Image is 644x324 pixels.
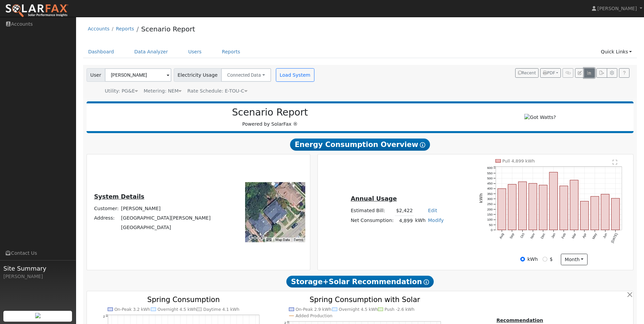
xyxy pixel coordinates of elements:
text: Pull 4,899 kWh [502,158,535,164]
i: Show Help [424,279,429,285]
button: Connected Data [221,68,271,82]
a: Accounts [88,26,110,31]
td: Estimated Bill: [350,206,395,216]
text:  [613,159,618,165]
text: Spring Consumption [147,295,220,304]
button: Map Data [276,238,290,242]
text: Added Production [295,314,332,318]
div: [PERSON_NAME] [3,273,72,280]
td: 4,899 [395,216,414,225]
rect: onclick="" [498,189,506,230]
text: Spring Consumption with Solar [310,295,420,304]
rect: onclick="" [549,172,557,230]
text: Aug [499,232,504,239]
text: Mar [571,232,577,240]
label: kWh [527,256,538,263]
a: Reports [116,26,134,31]
img: Google [247,233,269,242]
label: $ [550,256,553,263]
td: $2,422 [395,206,414,216]
span: PDF [543,71,555,75]
button: Edit User [575,68,585,78]
text: Feb [561,232,567,239]
u: Annual Usage [351,195,397,202]
rect: onclick="" [580,201,589,230]
a: Reports [217,46,245,58]
td: Customer: [93,204,120,213]
img: SolarFax [5,4,69,18]
text: On-Peak 2.9 kWh [295,307,331,312]
text: Daytime 4.1 kWh [203,307,239,312]
text: [DATE] [611,232,618,244]
rect: onclick="" [508,184,516,230]
rect: onclick="" [560,186,568,230]
a: Dashboard [83,46,119,58]
u: System Details [94,193,144,200]
text: 150 [487,213,493,216]
button: Recent [515,68,539,78]
a: Scenario Report [141,25,195,33]
i: Show Help [420,142,425,148]
text: Overnight 4.5 kWh [158,307,197,312]
text: Overnight 4.5 kWh [339,307,378,312]
rect: onclick="" [601,194,609,230]
text: May [592,232,598,240]
rect: onclick="" [539,185,547,230]
input: kWh [520,257,525,261]
text: 550 [487,171,493,175]
text: 350 [487,192,493,196]
button: Keyboard shortcuts [266,238,271,242]
span: [PERSON_NAME] [597,6,637,11]
button: Settings [607,68,617,78]
text: 450 [487,181,493,185]
text: Jun [602,232,608,239]
rect: onclick="" [519,182,527,230]
text: 0 [491,228,493,232]
text: Apr [582,232,588,239]
button: Load System [276,68,314,82]
text: Push -2.6 kWh [385,307,415,312]
text: 300 [487,197,493,201]
a: Terms [294,238,303,242]
text: On-Peak 3.2 kWh [114,307,150,312]
text: 50 [489,223,493,227]
td: Address: [93,213,120,223]
div: Powered by SolarFax ® [90,107,450,128]
input: Select a User [105,68,171,82]
button: Export Interval Data [596,68,607,78]
div: Utility: PG&E [105,88,138,95]
text: 600 [487,166,493,170]
text: Sep [509,232,515,240]
span: Site Summary [3,264,72,273]
td: [GEOGRAPHIC_DATA][PERSON_NAME] [120,213,212,223]
img: retrieve [35,313,41,318]
text: Dec [540,232,546,240]
span: Storage+Solar Recommendation [286,276,434,288]
input: $ [543,257,547,261]
a: Help Link [619,68,629,78]
a: Users [183,46,207,58]
span: Alias: HETOUC [187,88,247,94]
img: Got Watts? [524,114,556,121]
rect: onclick="" [612,198,620,230]
div: Metering: NEM [144,88,182,95]
td: [GEOGRAPHIC_DATA] [120,223,212,232]
td: Net Consumption: [350,216,395,225]
text: Nov [530,232,535,240]
a: Quick Links [596,46,637,58]
td: [PERSON_NAME] [120,204,212,213]
button: Multi-Series Graph [584,68,595,78]
rect: onclick="" [570,180,578,230]
button: PDF [540,68,561,78]
td: kWh [414,216,427,225]
span: User [87,68,105,82]
text: 2 [103,314,105,318]
text: 200 [487,207,493,211]
text: kWh [479,193,483,203]
text: 500 [487,176,493,180]
button: month [561,254,588,265]
h2: Scenario Report [93,107,447,118]
text: 250 [487,202,493,206]
a: Modify [428,218,444,223]
a: Open this area in Google Maps (opens a new window) [247,233,269,242]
